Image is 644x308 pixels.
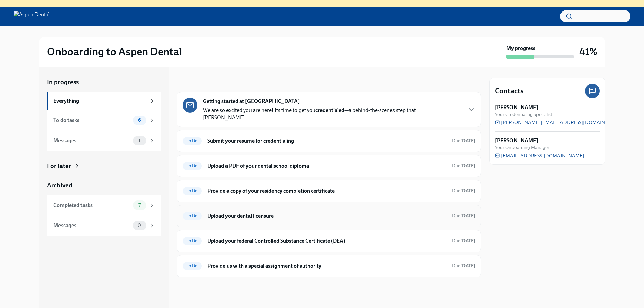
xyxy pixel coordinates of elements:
strong: [DATE] [460,188,475,194]
div: Messages [53,222,130,229]
a: To do tasks6 [47,110,161,131]
strong: [DATE] [460,213,475,219]
div: Messages [53,137,130,144]
span: Due [452,163,475,169]
span: October 9th, 2025 10:00 [452,263,475,269]
a: To DoProvide a copy of your residency completion certificateDue[DATE] [183,186,475,196]
span: 1 [134,138,144,143]
span: 0 [134,223,145,228]
div: For later [47,162,71,170]
span: October 9th, 2025 10:00 [452,138,475,144]
h6: Upload your dental licensure [207,212,447,220]
span: October 9th, 2025 10:00 [452,188,475,194]
span: October 9th, 2025 10:00 [452,238,475,244]
a: To DoUpload your federal Controlled Substance Certificate (DEA)Due[DATE] [183,236,475,246]
span: To Do [183,238,202,243]
a: Messages0 [47,215,161,236]
h4: Contacts [495,86,524,96]
span: To Do [183,188,202,193]
span: Your Credentialing Specialist [495,111,552,118]
span: 6 [134,118,145,123]
span: Your Onboarding Manager [495,144,549,151]
h6: Submit your resume for credentialing [207,137,447,145]
strong: [DATE] [460,238,475,244]
strong: credentialed [315,107,344,113]
strong: My progress [506,45,535,52]
span: To Do [183,213,202,218]
span: Due [452,188,475,194]
h3: 41% [579,46,597,58]
span: Due [452,138,475,144]
span: Due [452,213,475,219]
h6: Upload your federal Controlled Substance Certificate (DEA) [207,237,447,245]
a: Everything [47,92,161,110]
strong: [DATE] [460,138,475,144]
strong: [DATE] [460,163,475,169]
a: In progress [47,78,161,87]
a: To DoSubmit your resume for credentialingDue[DATE] [183,136,475,146]
span: To Do [183,263,202,268]
h6: Provide us with a special assignment of authority [207,262,447,270]
a: To DoUpload your dental licensureDue[DATE] [183,211,475,221]
div: Completed tasks [53,202,130,209]
a: For later [47,162,161,170]
div: In progress [177,78,209,87]
h6: Upload a PDF of your dental school diploma [207,162,447,170]
h2: Onboarding to Aspen Dental [47,45,182,58]
span: Due [452,263,475,269]
p: We are so excited you are here! Its time to get you —a behind-the-scenes step that [PERSON_NAME]... [203,106,462,121]
span: To Do [183,163,202,168]
span: October 9th, 2025 10:00 [452,163,475,169]
a: To DoProvide us with a special assignment of authorityDue[DATE] [183,261,475,271]
strong: [PERSON_NAME] [495,104,538,111]
div: Everything [53,97,146,105]
span: 7 [134,203,145,208]
span: To Do [183,138,202,143]
strong: Getting started at [GEOGRAPHIC_DATA] [203,98,300,105]
span: Due [452,238,475,244]
a: Completed tasks7 [47,195,161,215]
a: Archived [47,181,161,190]
span: October 9th, 2025 10:00 [452,213,475,219]
a: [EMAIL_ADDRESS][DOMAIN_NAME] [495,152,585,159]
strong: [PERSON_NAME] [495,137,538,144]
div: To do tasks [53,117,130,124]
h6: Provide a copy of your residency completion certificate [207,187,447,195]
a: To DoUpload a PDF of your dental school diplomaDue[DATE] [183,161,475,171]
img: Aspen Dental [14,11,50,22]
a: [PERSON_NAME][EMAIL_ADDRESS][DOMAIN_NAME] [495,119,624,126]
a: Messages1 [47,131,161,151]
strong: [DATE] [460,263,475,269]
